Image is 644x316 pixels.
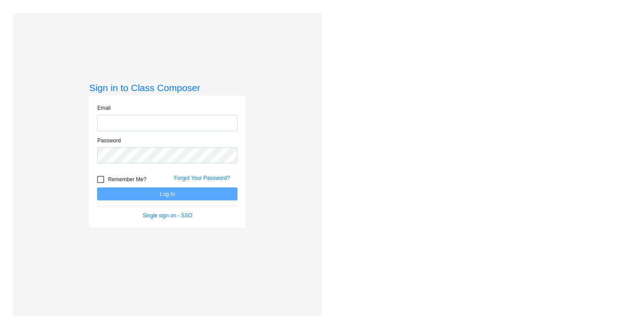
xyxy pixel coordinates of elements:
[97,187,237,200] button: Log In
[174,175,230,181] a: Forgot Your Password?
[143,212,192,219] a: Single sign on - SSO
[97,137,121,145] label: Password
[89,82,246,93] h3: Sign in to Class Composer
[97,104,110,112] label: Email
[108,174,146,185] span: Remember Me?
